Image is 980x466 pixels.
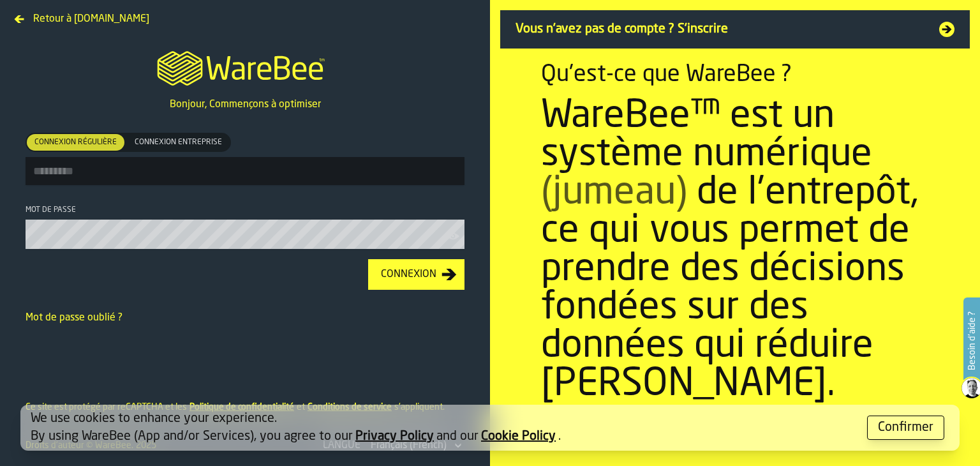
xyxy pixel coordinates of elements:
[145,36,344,97] a: logo-header
[376,267,442,282] div: Connexion
[541,174,687,213] span: (jumeau)
[541,98,929,404] div: WareBee™ est un système numérique de l'entrepôt, ce qui vous permet de prendre des décisions fond...
[26,313,122,323] a: Mot de passe oublié ?
[965,299,979,383] label: Besoin d'aide ?
[20,405,960,451] div: alert-[object Object]
[867,416,944,440] button: button-
[26,133,126,152] label: button-switch-multi-Connexion régulière
[27,134,124,151] div: thumb
[541,62,792,87] div: Qu'est-ce que WareBee ?
[500,10,970,49] a: Vous n'avez pas de compte ? S'inscrire
[33,11,149,27] span: Retour à [DOMAIN_NAME]
[130,137,227,148] span: Connexion entreprise
[26,157,464,185] input: button-toolbar-[object Object]
[516,20,924,38] span: Vous n'avez pas de compte ? S'inscrire
[127,134,230,151] div: thumb
[31,410,857,446] div: We use cookies to enhance your experience. By using WareBee (App and/or Services), you agree to o...
[878,419,933,437] div: Confirmer
[126,133,231,152] label: button-switch-multi-Connexion entreprise
[368,259,464,290] button: button-Connexion
[29,137,122,148] span: Connexion régulière
[26,206,464,249] label: button-toolbar-Mot de passe
[481,430,556,443] a: Cookie Policy
[26,220,464,249] input: button-toolbar-Mot de passe
[10,10,154,20] a: Retour à [DOMAIN_NAME]
[170,97,321,112] p: Bonjour, Commençons à optimiser
[26,133,464,185] label: button-toolbar-[object Object]
[355,430,434,443] a: Privacy Policy
[447,230,462,243] button: button-toolbar-Mot de passe
[26,206,464,214] div: Mot de passe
